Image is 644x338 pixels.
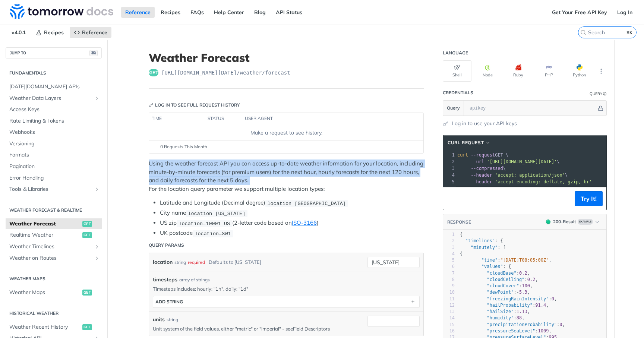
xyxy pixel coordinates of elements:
div: 200 - Result [553,218,576,225]
span: Realtime Weather [9,231,80,239]
span: : , [460,315,525,320]
span: 5.3 [519,290,527,295]
button: More Languages [596,66,607,77]
span: : , [460,328,552,334]
div: 15 [443,322,455,328]
div: array of strings [179,277,210,283]
th: user agent [242,113,408,125]
div: 5 [443,179,456,185]
span: : , [460,322,565,327]
span: location=[GEOGRAPHIC_DATA] [267,200,346,206]
h2: Weather Maps [6,275,102,282]
span: : , [460,296,557,301]
span: 0.2 [519,271,527,276]
span: location=SW1 [195,231,231,236]
a: Formats [6,149,102,161]
a: Get Your Free API Key [548,7,611,18]
button: Try It! [575,191,603,206]
span: GET \ [457,152,508,158]
div: 10 [443,289,455,296]
span: Reference [82,29,107,36]
a: Webhooks [6,127,102,138]
button: Show subpages for Weather Data Layers [94,95,100,101]
button: Ruby [504,60,533,82]
span: "humidity" [487,315,514,320]
button: Query [443,101,464,116]
div: Language [443,50,468,56]
li: City name [160,209,424,217]
span: Weather on Routes [9,255,92,262]
span: location=[US_STATE] [188,211,245,216]
span: 1009 [538,328,549,334]
span: 1.13 [517,309,527,314]
span: get [82,232,92,238]
span: 200 [546,219,550,224]
span: : , [460,309,530,314]
span: 0.2 [527,277,536,282]
span: Weather Maps [9,289,80,296]
a: Access Keys [6,104,102,115]
div: 11 [443,296,455,302]
div: QueryInformation [590,91,607,97]
span: Error Handling [9,174,100,182]
span: Tools & Libraries [9,186,92,193]
input: apikey [466,101,597,116]
button: JUMP TO⌘/ [6,47,102,59]
span: : , [460,258,552,263]
a: Weather Forecastget [6,218,102,230]
div: Credentials [443,89,473,96]
a: FAQs [186,7,208,18]
button: Shell [443,60,471,82]
kbd: ⌘K [625,29,634,36]
button: RESPONSE [447,218,471,226]
a: ISO-3166 [292,219,317,226]
a: Weather on RoutesShow subpages for Weather on Routes [6,253,102,264]
li: UK postcode [160,229,424,237]
a: Versioning [6,138,102,149]
a: Reference [121,7,155,18]
span: : , [460,271,530,276]
span: Weather Data Layers [9,95,92,102]
svg: Search [580,29,586,35]
span: 'accept: application/json' [495,173,565,178]
span: "[DATE]T08:05:00Z" [500,258,549,263]
th: time [149,113,205,125]
div: string [167,316,178,323]
span: '[URL][DOMAIN_NAME][DATE]' [487,159,557,164]
a: Reference [70,27,111,38]
span: : { [460,264,511,269]
a: Help Center [210,7,248,18]
span: cURL Request [448,139,484,146]
span: Recipes [44,29,64,36]
div: ADD string [155,299,183,304]
span: Weather Recent History [9,323,80,331]
span: { [460,251,463,256]
div: 8 [443,277,455,283]
button: ADD string [153,296,419,307]
button: Show subpages for Tools & Libraries [94,186,100,192]
span: Pagination [9,163,100,170]
span: : , [460,283,533,288]
span: get [82,290,92,296]
div: 7 [443,270,455,277]
span: : , [460,303,549,308]
a: Weather Recent Historyget [6,322,102,333]
p: Timesteps includes: hourly: "1h", daily: "1d" [153,285,420,292]
label: location [153,257,173,268]
a: Weather Mapsget [6,287,102,298]
div: 1 [443,152,456,158]
span: \ [457,173,568,178]
span: --request [471,152,495,158]
button: Show subpages for Weather Timelines [94,244,100,250]
button: Node [473,60,502,82]
span: "minutely" [471,245,498,250]
span: --header [471,179,492,184]
p: Using the weather forecast API you can access up-to-date weather information for your location, i... [149,159,424,193]
div: 1 [443,231,455,238]
div: 3 [443,244,455,251]
span: [DATE][DOMAIN_NAME] APIs [9,83,100,91]
span: "cloudCover" [487,283,519,288]
div: 3 [443,165,456,172]
h2: Historical Weather [6,310,102,317]
a: Error Handling [6,173,102,184]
